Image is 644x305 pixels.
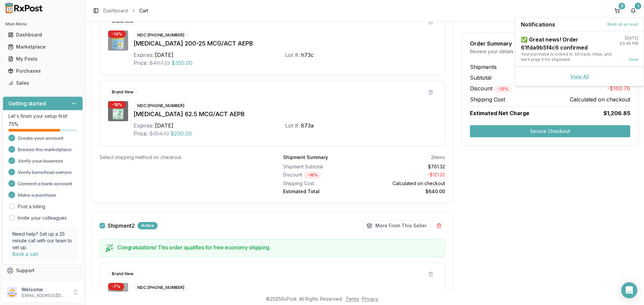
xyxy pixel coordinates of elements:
[7,287,17,298] img: User avatar
[3,66,83,76] button: Purchases
[138,222,158,229] div: Active
[521,20,555,28] span: Notifications
[133,291,437,301] div: [MEDICAL_DATA] 5 MG TABS
[607,84,630,93] span: -$160.76
[108,30,128,51] img: Breo Ellipta 200-25 MCG/ACT AEPB
[5,21,80,27] h2: Main Menu
[620,41,638,46] div: 03:45 PM
[494,85,512,93] div: - 12 %
[108,270,137,278] div: Brand New
[362,296,378,302] a: Privacy
[12,231,73,251] p: Need help? Set up a 25 minute call with our team to set up.
[367,163,445,170] div: $761.32
[301,122,314,130] div: 873a
[470,74,491,82] span: Subtotal
[603,109,630,117] span: $1,206.85
[18,169,72,176] span: Verify beneficial owners
[283,163,362,170] div: Shipment Subtotal
[304,171,321,179] div: - 16 %
[470,95,505,103] span: Shipping Cost
[21,293,68,298] p: [EMAIL_ADDRESS][DOMAIN_NAME]
[629,57,638,62] a: View
[628,5,639,16] button: 1
[8,80,77,86] div: Sales
[171,59,193,67] span: $350.00
[521,52,614,62] div: Your purchase is locked in. Sit back, relax, and we'll prep it for shipment.
[8,113,77,120] p: Let's finish your setup first!
[170,130,192,138] span: $290.00
[363,220,430,231] button: More From This Seller
[619,3,625,9] div: 3
[470,48,630,55] div: Review your details before checkout
[470,85,512,92] span: Discount
[155,122,173,130] div: [DATE]
[621,282,637,298] div: Open Intercom Messenger
[570,95,630,103] span: Calculated on checkout
[283,171,362,179] div: Discount
[108,101,126,108] div: - 18 %
[18,180,72,187] span: Connect a bank account
[367,188,445,195] div: $640.00
[3,54,83,64] button: My Posts
[103,7,128,14] a: Dashboard
[133,102,188,109] div: NDC: [PHONE_NUMBER]
[607,22,638,27] button: Mark all as read
[133,39,437,48] div: [MEDICAL_DATA] 200-25 MCG/ACT AEPB
[108,283,124,290] div: - 7 %
[301,51,314,59] div: h73c
[5,41,80,53] a: Marketplace
[283,180,362,187] div: Shipping Cost
[133,31,188,39] div: NDC: [PHONE_NUMBER]
[18,215,67,221] a: Invite your colleagues
[8,56,77,62] div: My Posts
[18,135,63,142] span: Create your account
[470,125,630,137] button: Secure Checkout
[133,59,148,67] div: Price:
[18,203,45,210] a: Post a listing
[100,154,262,161] div: Select shipping method on checkout
[367,180,445,187] div: Calculated on checkout
[470,41,630,46] div: Order Summary
[12,251,38,257] a: Book a call
[3,264,83,277] button: Support
[18,158,63,164] span: Verify your business
[8,99,46,107] h3: Getting started
[18,192,56,199] span: Make a purchase
[149,59,170,67] span: $407.22
[8,121,18,128] span: 75 %
[283,154,328,161] div: Shipment Summary
[8,44,77,50] div: Marketplace
[345,296,359,302] a: Terms
[133,130,148,138] div: Price:
[108,223,135,228] label: Shipment 2
[3,3,46,13] img: RxPost Logo
[5,65,80,77] a: Purchases
[521,35,614,52] div: ✅ Great news! Order 61fda9b5f4c6 confirmed
[5,77,80,89] a: Sales
[612,5,623,16] button: 3
[18,146,72,153] span: Browse the marketplace
[285,122,300,130] div: Lot #:
[3,78,83,88] button: Sales
[3,42,83,52] button: Marketplace
[133,284,188,291] div: NDC: [PHONE_NUMBER]
[283,188,362,195] div: Estimated Total
[149,130,169,138] span: $354.10
[108,88,137,96] div: Brand New
[570,74,589,79] a: View All
[155,51,173,59] div: [DATE]
[635,3,641,9] div: 1
[470,63,497,71] span: Shipments
[133,109,437,119] div: [MEDICAL_DATA] 62.5 MCG/ACT AEPB
[133,122,154,130] div: Expires:
[3,277,83,289] button: Feedback
[117,245,439,250] h5: Congratulations! This order qualifies for free economy shipping.
[21,286,68,293] p: Welcome
[285,51,300,59] div: Lot #:
[8,31,77,38] div: Dashboard
[3,29,83,40] button: Dashboard
[5,29,80,41] a: Dashboard
[470,110,529,117] span: Estimated Net Charge
[625,35,638,41] div: [DATE]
